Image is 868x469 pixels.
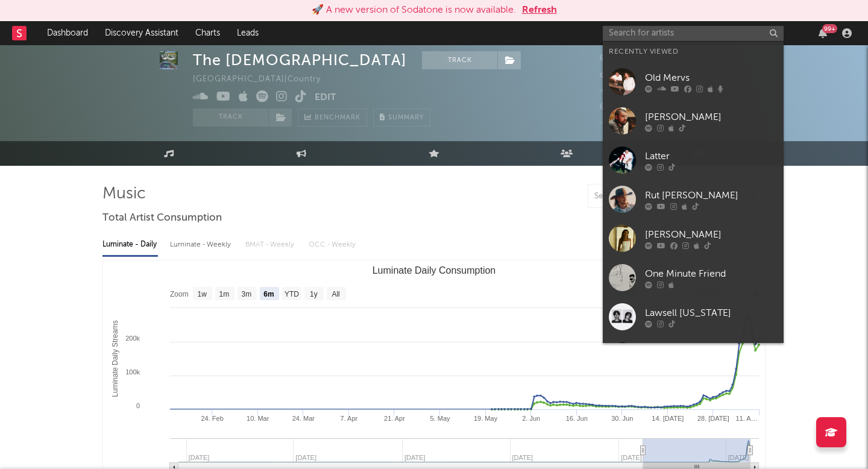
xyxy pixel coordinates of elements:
[822,24,837,33] div: 99 +
[136,402,140,409] text: 0
[384,415,405,422] text: 21. Apr
[422,51,497,69] button: Track
[603,180,784,219] a: Rut [PERSON_NAME]
[819,28,827,38] button: 99+
[736,415,758,422] text: 11. A…
[193,72,335,87] div: [GEOGRAPHIC_DATA] | Country
[588,192,715,201] input: Search by song name or URL
[600,71,642,78] span: 42,200
[600,54,639,62] span: 11,235
[600,118,671,125] span: Jump Score: 94.5
[603,336,784,376] a: sriyam
[170,290,189,298] text: Zoom
[292,415,315,422] text: 24. Mar
[600,103,719,111] span: 162,735 Monthly Listeners
[645,110,778,124] div: [PERSON_NAME]
[430,415,451,422] text: 5. May
[111,320,119,397] text: Luminate Daily Streams
[373,265,496,275] text: Luminate Daily Consumption
[39,21,96,45] a: Dashboard
[603,219,784,258] a: [PERSON_NAME]
[228,21,267,45] a: Leads
[341,415,358,422] text: 7. Apr
[247,415,269,422] text: 10. Mar
[198,290,207,298] text: 1w
[611,415,633,422] text: 30. Jun
[315,111,360,125] span: Benchmark
[242,290,252,298] text: 3m
[603,26,784,41] input: Search for artists
[285,290,299,298] text: YTD
[125,368,140,376] text: 100k
[310,290,318,298] text: 1y
[645,149,778,163] div: Latter
[474,415,498,422] text: 19. May
[609,45,778,59] div: Recently Viewed
[522,3,557,17] button: Refresh
[102,234,158,255] div: Luminate - Daily
[312,3,516,17] div: 🚀 A new version of Sodatone is now available.
[645,306,778,320] div: Lawsell [US_STATE]
[603,258,784,297] a: One Minute Friend
[603,62,784,101] a: Old Mervs
[603,140,784,180] a: Latter
[96,21,187,45] a: Discovery Assistant
[263,290,274,298] text: 6m
[201,415,224,422] text: 24. Feb
[603,101,784,140] a: [PERSON_NAME]
[219,290,230,298] text: 1m
[332,290,339,298] text: All
[645,71,778,85] div: Old Mervs
[388,115,424,121] span: Summary
[315,90,336,105] button: Edit
[187,21,228,45] a: Charts
[193,109,268,127] button: Track
[125,335,140,342] text: 200k
[193,51,407,69] div: The [DEMOGRAPHIC_DATA]
[373,109,430,127] button: Summary
[652,415,684,422] text: 14. [DATE]
[522,415,540,422] text: 2. Jun
[600,87,624,95] span: 50
[170,234,233,255] div: Luminate - Weekly
[603,297,784,336] a: Lawsell [US_STATE]
[298,109,367,127] a: Benchmark
[645,266,778,281] div: One Minute Friend
[697,415,729,422] text: 28. [DATE]
[102,211,222,225] span: Total Artist Consumption
[645,188,778,203] div: Rut [PERSON_NAME]
[645,227,778,242] div: [PERSON_NAME]
[566,415,588,422] text: 16. Jun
